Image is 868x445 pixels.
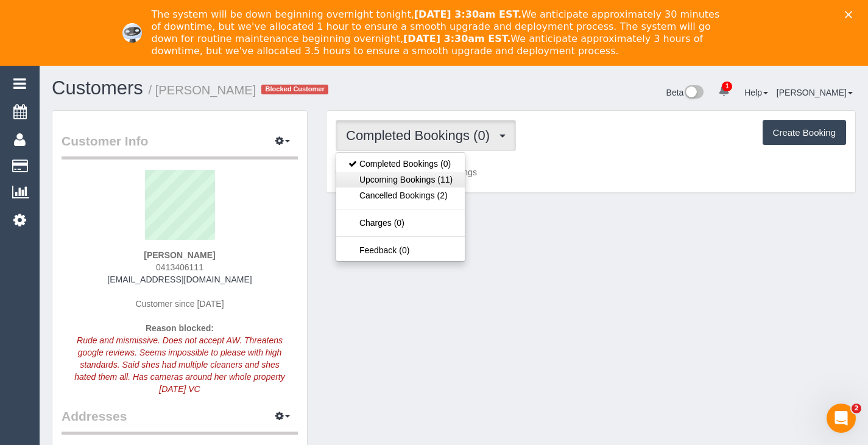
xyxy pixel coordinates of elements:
[149,83,256,97] small: / [PERSON_NAME]
[666,88,704,97] a: Beta
[414,9,521,20] b: [DATE] 3:30am EST.
[403,33,510,44] b: [DATE] 3:30am EST.
[336,187,465,203] a: Cancelled Bookings (2)
[336,156,465,172] a: Completed Bookings (0)
[336,120,516,151] button: Completed Bookings (0)
[122,23,142,43] img: Profile image for Ellie
[777,88,853,97] a: [PERSON_NAME]
[722,82,732,91] span: 1
[146,323,214,333] strong: Reason blocked:
[62,132,298,159] legend: Customer Info
[712,78,736,105] a: 1
[135,299,224,309] span: Customer since [DATE]
[346,128,496,143] span: Completed Bookings (0)
[152,9,727,57] div: The system will be down beginning overnight tonight, We anticipate approximately 30 minutes of do...
[845,11,857,18] div: Close
[336,242,465,258] a: Feedback (0)
[144,250,215,260] strong: [PERSON_NAME]
[336,172,465,187] a: Upcoming Bookings (11)
[852,404,861,413] span: 2
[763,120,846,145] button: Create Booking
[683,85,704,101] img: New interface
[336,166,846,178] p: Customer has 0 Completed Bookings
[52,77,143,99] a: Customers
[744,88,768,97] a: Help
[107,275,252,284] a: [EMAIL_ADDRESS][DOMAIN_NAME]
[74,335,285,394] em: Rude and mismissive. Does not accept AW. Threatens google reviews. Seems impossible to please wit...
[336,215,465,231] a: Charges (0)
[156,262,203,272] span: 0413406111
[261,85,328,94] span: Blocked Customer
[827,404,856,433] iframe: Intercom live chat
